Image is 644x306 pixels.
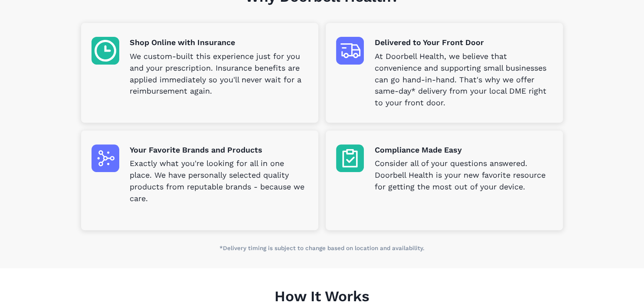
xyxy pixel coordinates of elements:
[130,158,308,205] p: Exactly what you're looking for all in one place. We have personally selected quality products fr...
[336,144,364,172] img: Compliance Made Easy icon
[130,51,308,98] p: We custom-built this experience just for you and your prescription. Insurance benefits are applie...
[130,144,308,156] p: Your Favorite Brands and Products
[81,244,563,253] p: *Delivery timing is subject to change based on location and availability.
[92,144,119,172] img: Your Favorite Brands and Products icon
[374,144,552,156] p: Compliance Made Easy
[92,37,119,65] img: Shop Online with Insurance icon
[336,37,364,65] img: Delivered to Your Front Door icon
[374,37,552,49] p: Delivered to Your Front Door
[374,158,552,193] p: Consider all of your questions answered. Doorbell Health is your new favorite resource for gettin...
[374,51,552,109] p: At Doorbell Health, we believe that convenience and supporting small businesses can go hand-in-ha...
[130,37,308,49] p: Shop Online with Insurance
